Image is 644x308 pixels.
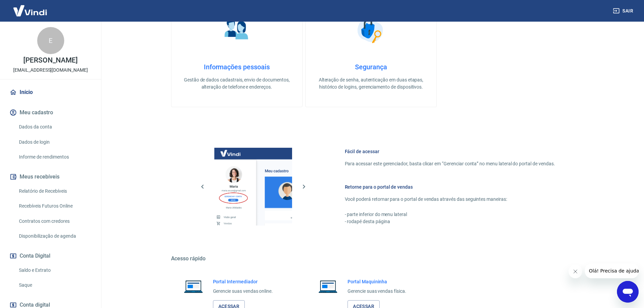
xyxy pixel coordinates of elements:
iframe: Botão para abrir a janela de mensagens [617,281,639,303]
a: Dados da conta [16,120,93,134]
p: [PERSON_NAME] [23,57,77,64]
a: Dados de login [16,135,93,149]
a: Saque [16,278,93,292]
button: Conta Digital [8,248,93,263]
img: Informações pessoais [220,13,254,47]
h5: Acesso rápido [171,255,571,262]
h4: Segurança [316,63,426,71]
p: Alteração de senha, autenticação em duas etapas, histórico de logins, gerenciamento de dispositivos. [316,76,426,91]
img: Imagem de um notebook aberto [179,278,208,294]
h4: Informações pessoais [182,63,291,71]
a: Informe de rendimentos [16,150,93,164]
p: Gestão de dados cadastrais, envio de documentos, alteração de telefone e endereços. [182,76,291,91]
p: [EMAIL_ADDRESS][DOMAIN_NAME] [13,67,88,74]
button: Meus recebíveis [8,169,93,184]
a: Recebíveis Futuros Online [16,199,93,213]
h6: Fácil de acessar [345,148,555,155]
img: Imagem de um notebook aberto [314,278,342,294]
a: Disponibilização de agenda [16,229,93,243]
img: Imagem da dashboard mostrando o botão de gerenciar conta na sidebar no lado esquerdo [214,148,292,226]
img: Segurança [354,13,388,47]
a: Relatório de Recebíveis [16,184,93,198]
a: Início [8,85,93,100]
img: Vindi [8,0,52,21]
div: E [37,27,64,54]
p: - parte inferior do menu lateral [345,211,555,218]
a: Saldo e Extrato [16,263,93,277]
a: Contratos com credores [16,214,93,228]
h6: Retorne para o portal de vendas [345,184,555,190]
button: Sair [612,5,636,17]
iframe: Mensagem da empresa [585,263,639,278]
p: Para acessar este gerenciador, basta clicar em “Gerenciar conta” no menu lateral do portal de ven... [345,160,555,167]
p: Gerencie suas vendas física. [348,288,406,295]
button: Meu cadastro [8,105,93,120]
p: - rodapé desta página [345,218,555,225]
h6: Portal Maquininha [348,278,406,285]
p: Você poderá retornar para o portal de vendas através das seguintes maneiras: [345,196,555,203]
span: Olá! Precisa de ajuda? [4,5,57,10]
iframe: Fechar mensagem [569,265,582,278]
h6: Portal Intermediador [213,278,273,285]
p: Gerencie suas vendas online. [213,288,273,295]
